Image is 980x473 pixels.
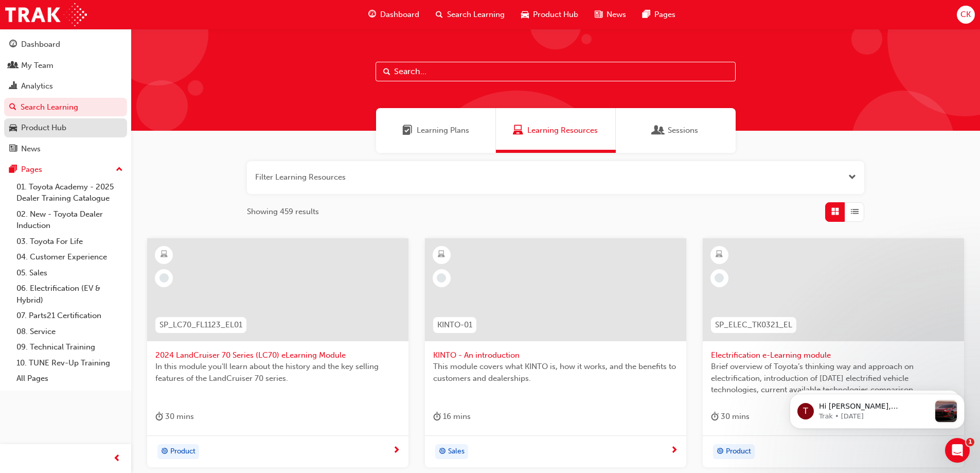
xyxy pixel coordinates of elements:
a: SP_LC70_FL1123_EL012024 LandCruiser 70 Series (LC70) eLearning ModuleIn this module you'll learn ... [147,238,408,468]
a: Dashboard [4,35,127,54]
span: KINTO - An introduction [433,349,678,361]
a: SessionsSessions [616,108,736,153]
div: News [21,143,41,155]
span: List [851,206,859,218]
button: Pages [4,160,127,179]
span: Search [383,66,390,78]
span: learningResourceType_ELEARNING-icon [438,248,445,261]
span: 1 [966,438,974,446]
a: 04. Customer Experience [12,249,127,265]
span: pages-icon [9,165,17,174]
a: Learning PlansLearning Plans [376,108,496,153]
button: Open the filter [848,171,856,183]
span: learningRecordVerb_NONE-icon [715,273,724,283]
span: This module covers what KINTO is, how it works, and the benefits to customers and dealerships. [433,361,678,384]
span: Dashboard [380,9,419,21]
a: search-iconSearch Learning [427,4,513,25]
span: Product Hub [533,9,578,21]
span: Product [170,446,195,458]
a: pages-iconPages [634,4,684,25]
a: 02. New - Toyota Dealer Induction [12,206,127,234]
span: Learning Plans [417,125,469,136]
span: target-icon [161,445,168,459]
span: prev-icon [113,452,121,465]
span: learningResourceType_ELEARNING-icon [161,248,168,261]
a: Product Hub [4,118,127,137]
span: Brief overview of Toyota’s thinking way and approach on electrification, introduction of [DATE] e... [711,361,956,396]
span: 2024 LandCruiser 70 Series (LC70) eLearning Module [155,349,400,361]
div: My Team [21,60,54,72]
span: next-icon [670,446,678,456]
span: learningResourceType_ELEARNING-icon [716,248,723,261]
span: target-icon [717,445,724,459]
span: Grid [831,206,839,218]
span: learningRecordVerb_NONE-icon [437,273,446,283]
span: Sales [448,446,465,458]
span: learningRecordVerb_NONE-icon [159,273,169,283]
a: 06. Electrification (EV & Hybrid) [12,281,127,308]
span: Learning Plans [402,125,413,136]
a: SP_ELEC_TK0321_ELElectrification e-Learning moduleBrief overview of Toyota’s thinking way and app... [703,238,964,468]
div: Analytics [21,80,53,92]
span: SP_ELEC_TK0321_EL [715,319,792,331]
a: Search Learning [4,98,127,117]
span: Learning Resources [513,125,523,136]
span: duration-icon [711,410,719,423]
span: target-icon [439,445,446,459]
span: car-icon [9,124,17,133]
div: 16 mins [433,410,471,423]
img: Trak [5,3,87,26]
a: 08. Service [12,324,127,340]
span: up-icon [116,163,123,177]
a: Analytics [4,77,127,96]
span: news-icon [595,8,602,21]
span: Showing 459 results [247,206,319,218]
span: CK [960,9,971,21]
span: guage-icon [368,8,376,21]
div: Product Hub [21,122,66,134]
span: Search Learning [447,9,505,21]
a: car-iconProduct Hub [513,4,586,25]
span: next-icon [393,446,400,456]
div: 30 mins [155,410,194,423]
a: news-iconNews [586,4,634,25]
span: guage-icon [9,40,17,49]
a: News [4,139,127,159]
a: 01. Toyota Academy - 2025 Dealer Training Catalogue [12,179,127,206]
div: Pages [21,164,42,176]
span: duration-icon [433,410,441,423]
span: News [607,9,626,21]
span: chart-icon [9,82,17,91]
a: My Team [4,56,127,75]
a: 09. Technical Training [12,339,127,355]
span: news-icon [9,145,17,154]
div: 30 mins [711,410,750,423]
a: guage-iconDashboard [360,4,427,25]
a: 03. Toyota For Life [12,234,127,250]
a: Learning ResourcesLearning Resources [496,108,616,153]
span: Sessions [668,125,698,136]
iframe: Intercom live chat [945,438,970,463]
div: Dashboard [21,39,60,50]
span: SP_LC70_FL1123_EL01 [159,319,242,331]
a: KINTO-01KINTO - An introductionThis module covers what KINTO is, how it works, and the benefits t... [425,238,686,468]
a: 10. TUNE Rev-Up Training [12,355,127,371]
span: car-icon [521,8,529,21]
span: Electrification e-Learning module [711,349,956,361]
span: duration-icon [155,410,163,423]
span: Sessions [653,125,664,136]
iframe: Intercom notifications message [774,373,980,445]
span: search-icon [436,8,443,21]
button: CK [957,6,975,24]
span: people-icon [9,61,17,71]
span: search-icon [9,103,16,112]
span: KINTO-01 [437,319,472,331]
span: Product [726,446,751,458]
